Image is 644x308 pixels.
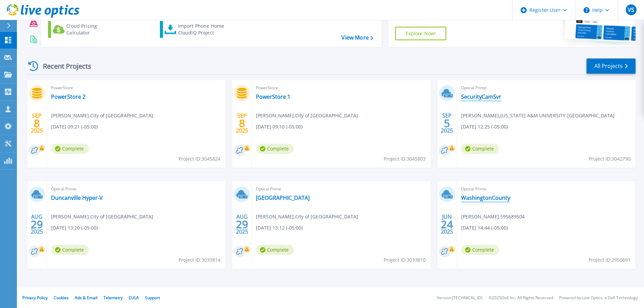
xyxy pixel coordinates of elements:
span: Complete [461,245,499,255]
span: Project ID: 3045824 [178,155,220,163]
span: PowerStore [51,84,221,92]
span: Complete [256,144,294,154]
div: JUN 2025 [440,212,453,237]
a: Duncanville Hyper-V [51,194,103,201]
span: 24 [441,221,453,227]
span: Project ID: 2950691 [589,256,630,264]
span: Project ID: 3033814 [178,256,220,264]
span: Complete [461,144,499,154]
span: [DATE] 13:12 (-05:00) [256,224,303,232]
div: SEP 2025 [30,111,43,136]
a: SecurityCamSvr [461,93,501,100]
span: 8 [239,120,245,126]
a: [GEOGRAPHIC_DATA] [256,194,310,201]
span: [PERSON_NAME] , City of [GEOGRAPHIC_DATA] [256,112,358,119]
a: View More [341,34,373,41]
a: All Projects [587,58,636,74]
div: Import Phone Home CloudIQ Project [178,23,231,36]
span: Project ID: 3033810 [384,256,426,264]
a: Cloud Pricing Calculator [48,21,123,38]
span: [DATE] 14:44 (-05:00) [461,224,508,232]
span: VS [628,7,634,13]
span: [DATE] 09:10 (-05:00) [256,123,303,131]
a: WashingtonCounty [461,194,510,201]
span: Optical Prime [51,185,221,193]
span: Optical Prime [461,185,631,193]
a: Cookies [54,295,69,301]
div: Recent Projects [26,58,100,74]
span: 29 [31,221,43,227]
div: SEP 2025 [440,111,453,136]
span: 5 [444,120,450,126]
span: [DATE] 13:20 (-05:00) [51,224,98,232]
a: EULA [129,295,139,301]
span: [DATE] 12:25 (-05:00) [461,123,508,131]
li: © 2025 Dell Inc. All Rights Reserved [488,296,553,300]
span: [PERSON_NAME] , [US_STATE] A&M UNIVERSITY-[GEOGRAPHIC_DATA] [461,112,615,119]
span: [PERSON_NAME] , 595689504 [461,213,525,220]
a: Telemetry [103,295,123,301]
a: Support [145,295,160,301]
div: AUG 2025 [30,212,43,237]
li: Version: [TECHNICAL_ID] [437,296,482,300]
div: AUG 2025 [236,212,248,237]
a: Ads & Email [75,295,97,301]
span: [PERSON_NAME] , City of [GEOGRAPHIC_DATA] [51,213,153,220]
span: Complete [51,245,89,255]
a: Privacy Policy [22,295,48,301]
span: 29 [236,221,248,227]
span: [PERSON_NAME] , City of [GEOGRAPHIC_DATA] [256,213,358,220]
a: PowerStore 2 [51,93,86,100]
span: Project ID: 3045803 [384,155,426,163]
div: SEP 2025 [236,111,248,136]
span: Optical Prime [256,185,426,193]
span: Complete [256,245,294,255]
span: [PERSON_NAME] , City of [GEOGRAPHIC_DATA] [51,112,153,119]
span: Project ID: 3042790 [589,155,630,163]
li: Powered by Live Optics, a Dell Technology [559,296,638,300]
a: Explore Now! [395,27,447,40]
span: PowerStore [256,84,426,92]
span: Complete [51,144,89,154]
div: Cloud Pricing Calculator [66,23,120,36]
span: 8 [34,120,40,126]
span: [DATE] 09:21 (-05:00) [51,123,98,131]
span: Optical Prime [461,84,631,92]
a: PowerStore 1 [256,93,290,100]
